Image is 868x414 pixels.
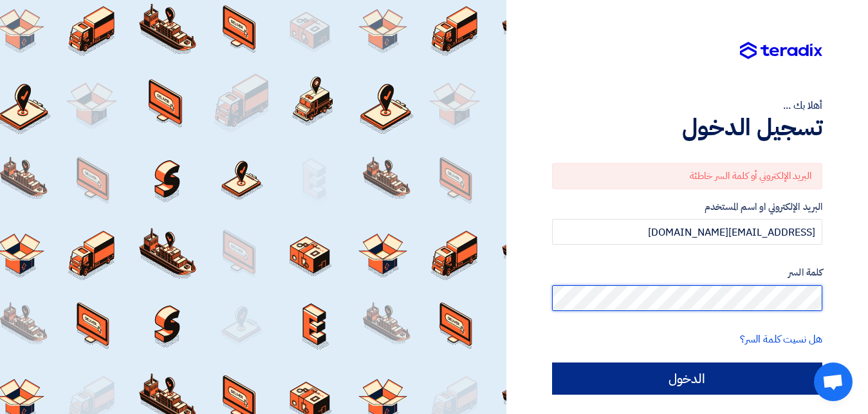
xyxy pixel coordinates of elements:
div: Open chat [814,362,853,401]
div: أهلا بك ... [552,98,822,113]
a: هل نسيت كلمة السر؟ [740,332,822,347]
h1: تسجيل الدخول [552,113,822,142]
label: البريد الإلكتروني او اسم المستخدم [552,200,822,214]
label: كلمة السر [552,265,822,280]
input: الدخول [552,362,822,395]
img: Teradix logo [740,42,822,60]
input: أدخل بريد العمل الإلكتروني او اسم المستخدم الخاص بك ... [552,219,822,245]
div: البريد الإلكتروني أو كلمة السر خاطئة [552,163,822,189]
